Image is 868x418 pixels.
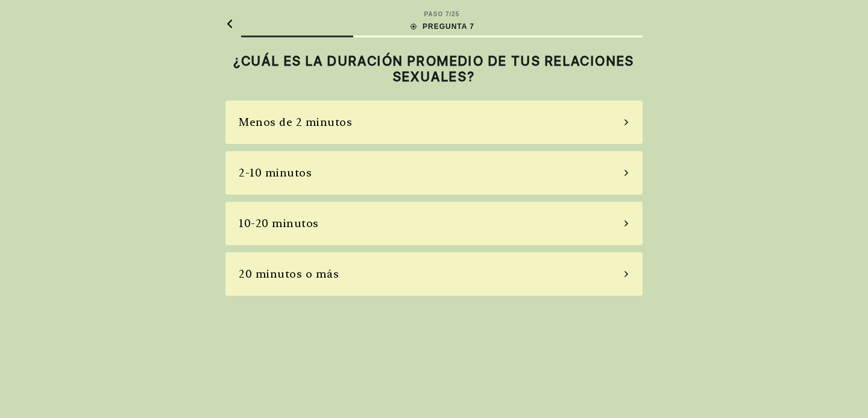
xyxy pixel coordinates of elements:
div: 20 minutos o más [239,266,339,282]
div: PASO 7 / 25 [424,10,460,19]
div: Menos de 2 minutos [239,114,352,130]
h2: ¿CUÁL ES LA DURACIÓN PROMEDIO DE TUS RELACIONES SEXUALES? [225,53,643,85]
div: 10-20 minutos [239,215,319,231]
div: 2-10 minutos [239,164,312,181]
div: PREGUNTA 7 [409,21,474,32]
